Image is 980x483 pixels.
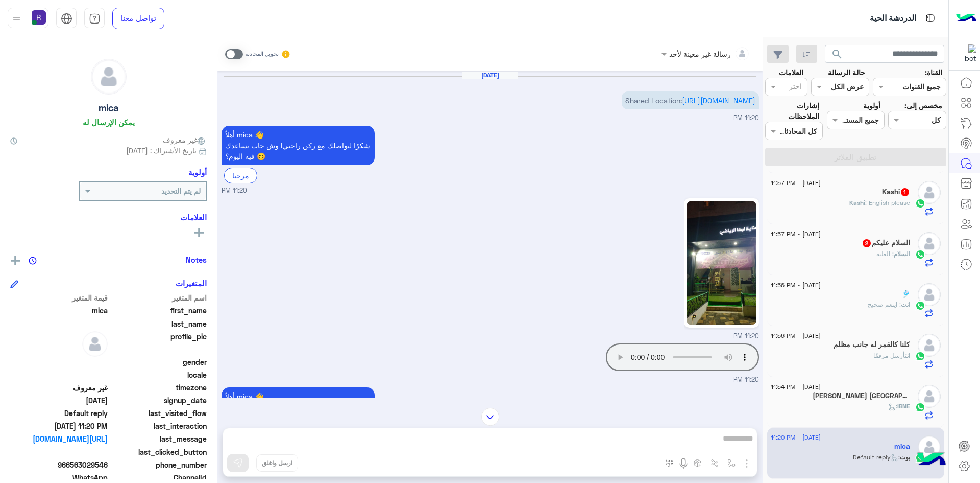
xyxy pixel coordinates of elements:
[110,433,207,444] span: last_message
[176,279,207,288] h6: المتغيرات
[904,100,942,111] label: مخصص إلى:
[918,181,941,204] img: defaultAdmin.png
[915,351,925,361] img: WhatsApp
[915,198,925,209] img: WhatsApp
[863,100,880,111] label: أولوية
[10,421,108,431] span: 2025-08-19T20:20:41.453Z
[924,12,937,25] img: tab
[813,392,910,400] h5: IBNE NOOR UAE
[110,447,207,457] span: last_clicked_button
[126,145,197,156] span: تاريخ الأشتراك : [DATE]
[10,459,108,470] span: 966563029546
[771,382,821,392] span: [DATE] - 11:54 PM
[110,370,207,380] span: locale
[110,459,207,470] span: phone_number
[870,12,916,26] p: الدردشة الحية
[89,13,101,25] img: tab
[771,433,821,442] span: [DATE] - 11:20 PM
[186,255,207,264] h6: Notes
[606,343,759,371] audio: Your browser does not support the audio tag.
[222,126,375,165] p: 19/8/2025, 11:20 PM
[10,382,108,393] span: غير معروف
[828,67,865,78] label: حالة الرسالة
[900,453,910,461] span: بوت
[733,376,759,383] span: 11:20 PM
[882,188,910,196] h5: Kashi
[958,44,976,63] img: 322853014244696
[682,96,755,105] a: [URL][DOMAIN_NAME]
[84,8,105,29] a: tab
[82,331,108,357] img: defaultAdmin.png
[834,340,910,349] h5: كلنا كالقمر له جانب مظلم
[918,435,941,458] img: defaultAdmin.png
[831,48,843,60] span: search
[10,357,108,367] span: null
[188,168,207,177] h6: أولوية
[481,408,499,426] img: scroll
[918,283,941,306] img: defaultAdmin.png
[222,186,247,196] span: 11:20 PM
[256,454,298,472] button: ارسل واغلق
[11,256,20,265] img: add
[915,402,925,412] img: WhatsApp
[10,12,23,25] img: profile
[863,239,871,247] span: 2
[868,301,901,308] span: اينعم صحيح
[110,357,207,367] span: gender
[905,352,910,359] span: انت
[901,290,910,298] h5: 🎐
[61,13,72,25] img: tab
[894,442,910,451] h5: mica
[10,408,108,419] span: Default reply
[956,8,976,29] img: Logo
[163,134,207,145] span: غير معروف
[765,100,819,122] label: إشارات الملاحظات
[29,257,37,265] img: notes
[901,301,910,308] span: انت
[897,402,910,410] span: IBNE
[853,453,900,461] span: : Default reply
[733,114,759,122] span: 11:20 PM
[914,442,949,478] img: hulul-logo.png
[876,250,894,258] span: العليه
[915,301,925,311] img: WhatsApp
[83,118,135,127] h6: يمكن الإرسال له
[462,72,518,79] h6: [DATE]
[888,402,897,410] span: :
[110,408,207,419] span: last_visited_flow
[622,91,759,109] p: 19/8/2025, 11:20 PM
[849,199,865,206] span: Kashi
[10,292,108,303] span: قيمة المتغير
[110,305,207,316] span: first_name
[918,385,941,408] img: defaultAdmin.png
[99,102,119,114] h5: mica
[110,292,207,303] span: اسم المتغير
[222,387,375,427] p: 19/8/2025, 11:20 PM
[918,232,941,255] img: defaultAdmin.png
[91,59,126,94] img: defaultAdmin.png
[862,239,910,247] h5: السلام عليكم
[10,433,108,444] a: [URL][DOMAIN_NAME]
[110,472,207,483] span: ChannelId
[110,318,207,329] span: last_name
[224,168,257,183] div: مرحبا
[918,334,941,357] img: defaultAdmin.png
[925,67,942,78] label: القناة:
[10,395,108,406] span: 2025-08-19T20:20:32.503Z
[625,96,682,105] span: Shared Location:
[771,178,821,188] span: [DATE] - 11:57 PM
[771,229,821,239] span: [DATE] - 11:57 PM
[865,199,910,206] span: English please
[10,213,207,222] h6: العلامات
[32,10,46,25] img: userImage
[765,148,946,166] button: تطبيق الفلاتر
[687,201,756,325] img: 1279131210349336.jpg
[789,81,803,94] div: اختر
[915,249,925,260] img: WhatsApp
[779,67,803,78] label: العلامات
[733,332,759,340] span: 11:20 PM
[771,331,821,340] span: [DATE] - 11:56 PM
[110,395,207,406] span: signup_date
[901,188,909,196] span: 1
[894,250,910,258] span: السلام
